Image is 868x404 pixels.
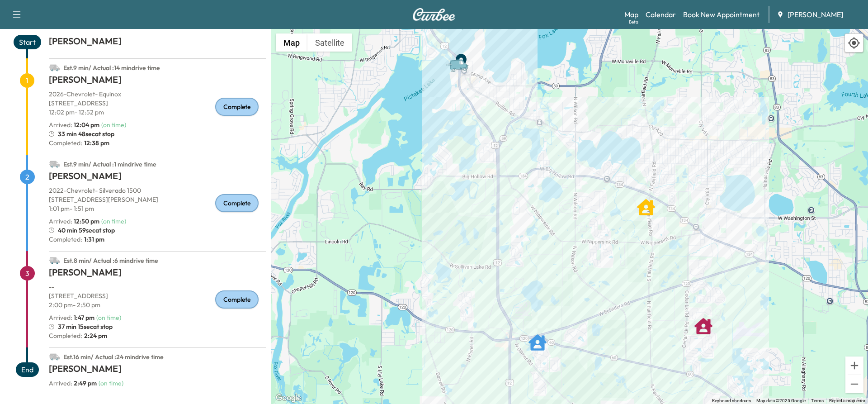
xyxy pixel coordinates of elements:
a: MapBeta [624,9,638,20]
span: [PERSON_NAME] [788,9,843,20]
p: Arrived : [49,217,99,226]
span: Map data ©2025 Google [756,398,806,403]
p: Arrived : [49,120,99,129]
p: [STREET_ADDRESS][PERSON_NAME] [49,195,266,204]
span: End [16,362,39,377]
span: 12:38 pm [82,138,109,147]
p: [STREET_ADDRESS] [49,99,266,108]
p: Completed: [49,235,266,244]
span: 12:50 pm [74,217,99,225]
span: Est. 9 min / Actual : 1 min drive time [63,160,156,168]
gmp-advanced-marker: PATRICIA L PAVELL [694,313,712,331]
span: ( on time ) [101,121,126,129]
img: Curbee Logo [412,8,456,21]
span: ( on time ) [99,379,123,387]
span: ( on time ) [96,314,121,322]
p: Arrived : [49,379,97,388]
gmp-advanced-marker: Van [445,49,477,65]
a: Book New Appointment [683,9,759,20]
span: 2:24 pm [82,331,107,340]
gmp-advanced-marker: VIDAL TOVAR [637,194,655,212]
button: Zoom out [845,375,863,393]
p: - - [49,282,266,291]
h1: [PERSON_NAME] [49,170,266,186]
span: Est. 16 min / Actual : 24 min drive time [63,353,164,361]
span: 37 min 15sec at stop [58,322,113,331]
span: 40 min 59sec at stop [58,226,115,235]
h1: [PERSON_NAME] [49,266,266,282]
h1: [PERSON_NAME] [49,73,266,90]
p: Arrived : [49,313,94,322]
p: [STREET_ADDRESS] [49,291,266,300]
a: Report a map error [829,398,865,403]
span: Start [14,35,41,49]
p: 1:01 pm - 1:51 pm [49,204,266,213]
span: 12:04 pm [74,121,99,129]
span: ( on time ) [101,217,126,225]
button: Keyboard shortcuts [712,398,751,404]
button: Zoom in [845,356,863,375]
button: Show street map [276,33,307,52]
span: 3 [20,266,35,280]
span: Est. 8 min / Actual : 6 min drive time [63,257,158,265]
span: 33 min 48sec at stop [58,129,114,138]
a: Open this area in Google Maps (opens a new window) [274,392,303,404]
p: Completed: [49,138,266,147]
h1: [PERSON_NAME] [49,35,266,51]
a: Calendar [646,9,676,20]
span: 1:47 pm [74,314,94,322]
div: Complete [215,290,259,309]
button: Show satellite imagery [307,33,352,52]
p: 2026 - Chevrolet - Equinox [49,90,266,99]
div: Beta [629,19,638,25]
a: Terms (opens in new tab) [811,398,824,403]
img: Google [274,392,303,404]
h1: [PERSON_NAME] [49,362,266,379]
span: 2 [20,170,35,184]
div: Complete [215,98,259,116]
span: 1 [20,73,34,88]
div: Complete [215,194,259,212]
p: 2:00 pm - 2:50 pm [49,300,266,309]
gmp-advanced-marker: End Point [452,48,470,66]
div: Recenter map [844,33,863,52]
span: 2:49 pm [74,379,97,387]
p: 2022 - Chevrolet - Silverado 1500 [49,186,266,195]
p: Completed: [49,331,266,340]
span: Est. 9 min / Actual : 14 min drive time [63,64,160,72]
gmp-advanced-marker: ALEX CARRILLO [528,329,547,347]
span: 1:31 pm [82,235,104,244]
p: 12:02 pm - 12:52 pm [49,108,266,117]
